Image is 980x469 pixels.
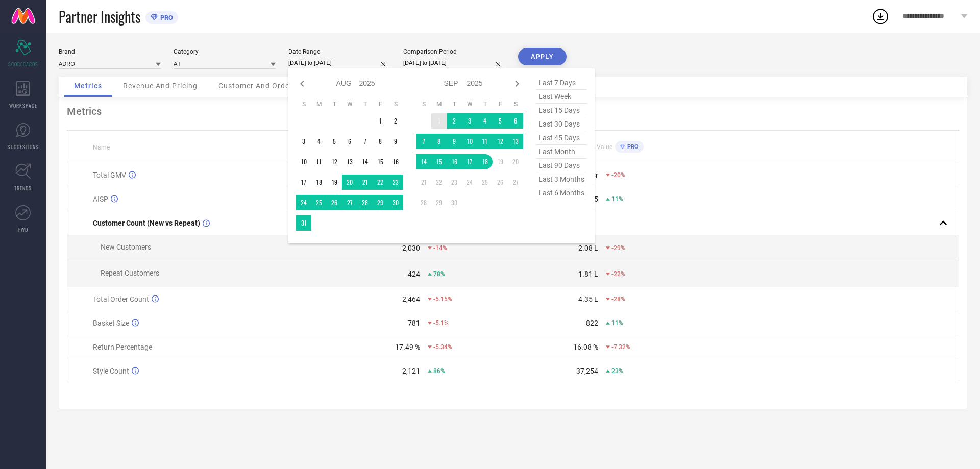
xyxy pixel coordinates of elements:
[611,195,623,203] span: 11%
[67,105,959,117] div: Metrics
[373,175,388,190] td: Fri Aug 22 2025
[402,367,420,375] div: 2,121
[508,100,523,108] th: Saturday
[8,143,39,151] span: SUGGESTIONS
[477,113,493,129] td: Thu Sep 04 2025
[93,295,149,303] span: Total Order Count
[288,48,390,55] div: Date Range
[462,154,477,169] td: Wed Sep 17 2025
[158,14,173,21] span: PRO
[573,343,598,351] div: 16.08 %
[123,82,198,90] span: Revenue And Pricing
[511,78,523,90] div: Next month
[296,134,311,149] td: Sun Aug 03 2025
[416,195,431,210] td: Sun Sep 28 2025
[8,60,38,68] span: SCORECARDS
[388,195,403,210] td: Sat Aug 30 2025
[462,100,477,108] th: Wednesday
[431,113,447,129] td: Mon Sep 01 2025
[447,154,462,169] td: Tue Sep 16 2025
[93,171,126,179] span: Total GMV
[296,175,311,190] td: Sun Aug 17 2025
[373,113,388,129] td: Fri Aug 01 2025
[395,343,420,351] div: 17.49 %
[388,100,403,108] th: Saturday
[93,343,152,351] span: Return Percentage
[433,244,447,252] span: -14%
[576,367,598,375] div: 37,254
[416,100,431,108] th: Sunday
[357,100,373,108] th: Thursday
[611,319,623,327] span: 11%
[342,195,357,210] td: Wed Aug 27 2025
[402,244,420,252] div: 2,030
[327,100,342,108] th: Tuesday
[327,134,342,149] td: Tue Aug 05 2025
[433,319,449,327] span: -5.1%
[402,295,420,303] div: 2,464
[477,175,493,190] td: Thu Sep 25 2025
[477,134,493,149] td: Thu Sep 11 2025
[578,244,598,252] div: 2.08 L
[433,270,445,278] span: 78%
[871,7,890,26] div: Open download list
[433,367,445,375] span: 86%
[493,113,508,129] td: Fri Sep 05 2025
[611,295,625,303] span: -28%
[311,100,327,108] th: Monday
[342,134,357,149] td: Wed Aug 06 2025
[327,175,342,190] td: Tue Aug 19 2025
[296,100,311,108] th: Sunday
[416,134,431,149] td: Sun Sep 07 2025
[431,134,447,149] td: Mon Sep 08 2025
[416,175,431,190] td: Sun Sep 21 2025
[342,100,357,108] th: Wednesday
[342,154,357,169] td: Wed Aug 13 2025
[431,195,447,210] td: Mon Sep 29 2025
[388,134,403,149] td: Sat Aug 09 2025
[611,367,623,375] span: 23%
[431,100,447,108] th: Monday
[462,113,477,129] td: Wed Sep 03 2025
[311,195,327,210] td: Mon Aug 25 2025
[536,186,587,200] span: last 6 months
[296,195,311,210] td: Sun Aug 24 2025
[59,48,161,55] div: Brand
[403,58,505,68] input: Select comparison period
[93,195,108,203] span: AISP
[578,295,598,303] div: 4.35 L
[296,154,311,169] td: Sun Aug 10 2025
[493,175,508,190] td: Fri Sep 26 2025
[433,295,452,303] span: -5.15%
[447,175,462,190] td: Tue Sep 23 2025
[342,175,357,190] td: Wed Aug 20 2025
[462,134,477,149] td: Wed Sep 10 2025
[447,100,462,108] th: Tuesday
[373,195,388,210] td: Fri Aug 29 2025
[408,319,420,327] div: 781
[431,154,447,169] td: Mon Sep 15 2025
[9,102,37,109] span: WORKSPACE
[373,134,388,149] td: Fri Aug 08 2025
[508,113,523,129] td: Sat Sep 06 2025
[447,113,462,129] td: Tue Sep 02 2025
[388,113,403,129] td: Sat Aug 02 2025
[357,175,373,190] td: Thu Aug 21 2025
[611,343,630,351] span: -7.32%
[508,154,523,169] td: Sat Sep 20 2025
[611,270,625,278] span: -22%
[508,175,523,190] td: Sat Sep 27 2025
[536,172,587,186] span: last 3 months
[327,195,342,210] td: Tue Aug 26 2025
[373,100,388,108] th: Friday
[493,100,508,108] th: Friday
[101,243,151,251] span: New Customers
[357,154,373,169] td: Thu Aug 14 2025
[93,319,129,327] span: Basket Size
[311,154,327,169] td: Mon Aug 11 2025
[59,6,140,27] span: Partner Insights
[93,219,200,227] span: Customer Count (New vs Repeat)
[447,195,462,210] td: Tue Sep 30 2025
[408,270,420,278] div: 424
[625,143,639,150] span: PRO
